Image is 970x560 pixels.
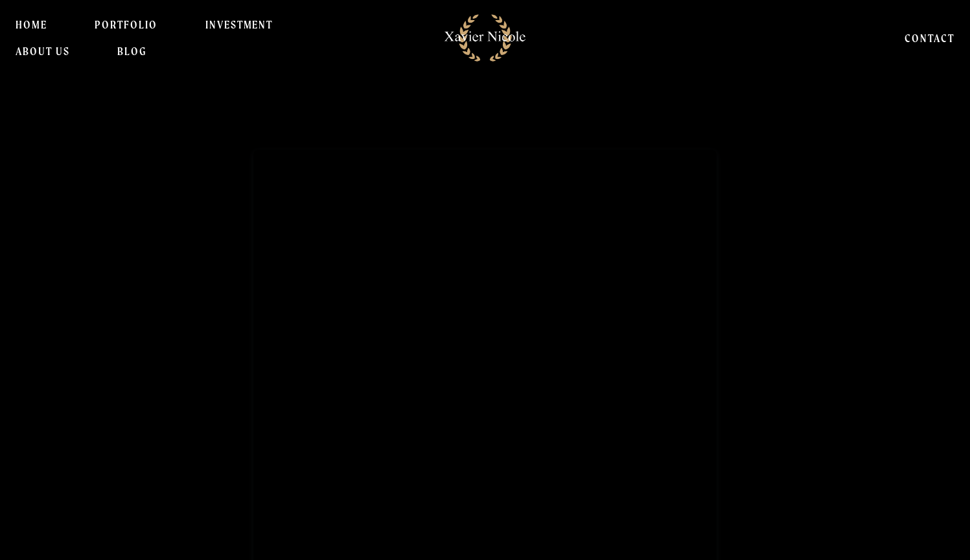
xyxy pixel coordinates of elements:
[205,12,273,38] a: INVESTMENT
[905,25,954,51] a: CONTACT
[16,38,70,64] a: About Us
[16,12,47,38] a: HOME
[95,12,157,38] a: PORTFOLIO
[117,38,146,64] a: BLOG
[437,7,533,69] img: Michigan Wedding Videographers | Detroit Cinematic Wedding Films By Xavier Nicole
